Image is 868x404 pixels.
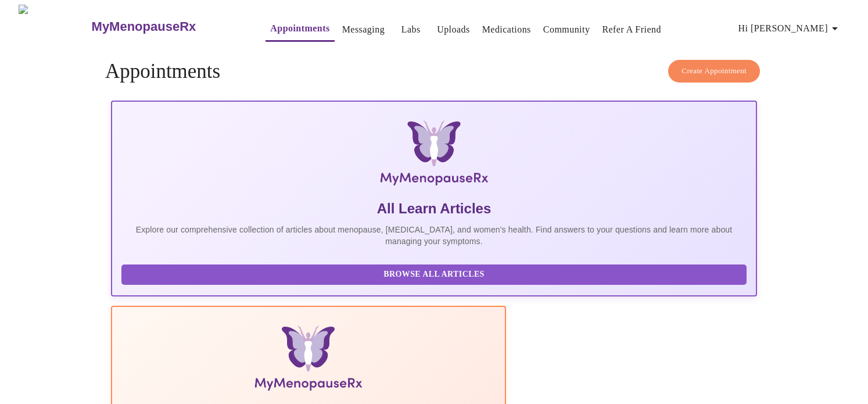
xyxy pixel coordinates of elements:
[543,22,590,38] a: Community
[482,22,531,38] a: Medications
[432,18,475,41] button: Uploads
[19,5,90,48] img: MyMenopauseRx Logo
[738,20,842,37] span: Hi [PERSON_NAME]
[181,326,436,395] img: Menopause Manual
[121,269,749,278] a: Browse All Articles
[92,19,196,34] h3: MyMenopauseRx
[121,224,747,247] p: Explore our comprehensive collection of articles about menopause, [MEDICAL_DATA], and women's hea...
[392,18,429,41] button: Labs
[668,60,760,83] button: Create Appointment
[478,18,536,41] button: Medications
[437,22,470,38] a: Uploads
[266,17,334,42] button: Appointments
[682,65,747,78] span: Create Appointment
[133,267,735,282] span: Browse All Articles
[539,18,595,41] button: Community
[90,6,242,47] a: MyMenopauseRx
[338,18,389,41] button: Messaging
[734,17,847,40] button: Hi [PERSON_NAME]
[105,60,763,83] h4: Appointments
[218,120,650,190] img: MyMenopauseRx Logo
[121,264,747,285] button: Browse All Articles
[401,22,421,38] a: Labs
[270,20,329,37] a: Appointments
[342,22,385,38] a: Messaging
[602,22,661,38] a: Refer a Friend
[121,199,747,218] h5: All Learn Articles
[597,18,666,41] button: Refer a Friend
